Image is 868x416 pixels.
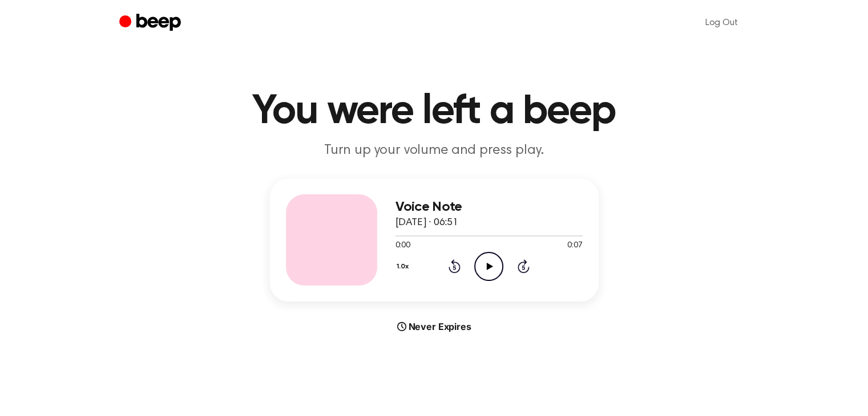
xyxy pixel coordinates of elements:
[567,240,582,252] span: 0:07
[395,218,458,228] span: [DATE] · 06:51
[694,9,749,36] a: Log Out
[270,320,599,333] div: Never Expires
[395,199,583,215] h3: Voice Note
[142,91,726,132] h1: You were left a beep
[215,141,653,160] p: Turn up your volume and press play.
[395,257,413,276] button: 1.0x
[395,240,410,252] span: 0:00
[119,12,184,34] a: Beep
